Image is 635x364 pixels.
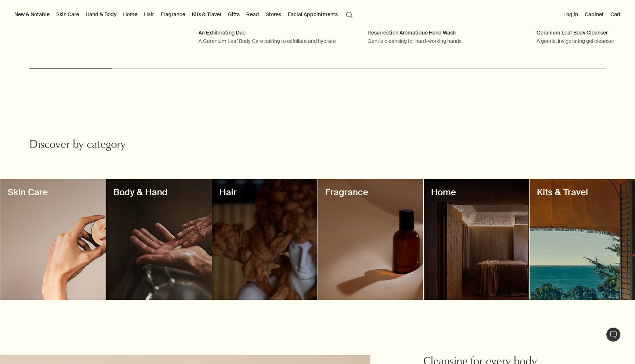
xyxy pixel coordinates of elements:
a: Hand & Body [84,10,118,19]
h3: Kits & Travel [537,186,628,198]
a: decorativeSkin Care [0,179,106,300]
a: Kits & Travel [190,10,223,19]
a: decorativeKits & Travel [530,179,635,300]
a: Hair [143,10,155,19]
a: Cabinet [583,10,605,19]
h3: Fragrance [325,186,416,198]
button: Chat en direct [606,327,621,342]
a: decorativeHair [212,179,317,300]
h3: Body & Hand [114,186,204,198]
a: Fragrance [159,10,187,19]
button: New & Notable [13,10,51,19]
a: Facial Appointments [286,10,339,19]
button: Cart [609,10,622,19]
button: Open search [343,7,356,21]
button: Log in [562,10,580,19]
a: decorativeFragrance [318,179,423,300]
h3: Skin Care [8,186,98,198]
a: decorativeHome [424,179,529,300]
a: Gifts [226,10,241,19]
a: Home [122,10,139,19]
a: Read [245,10,261,19]
a: Skin Care [55,10,80,19]
h3: Home [431,186,522,198]
h2: Discover by category [29,138,222,153]
button: Stores [264,10,283,19]
h3: Hair [219,186,310,198]
a: decorativeBody & Hand [106,179,212,300]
